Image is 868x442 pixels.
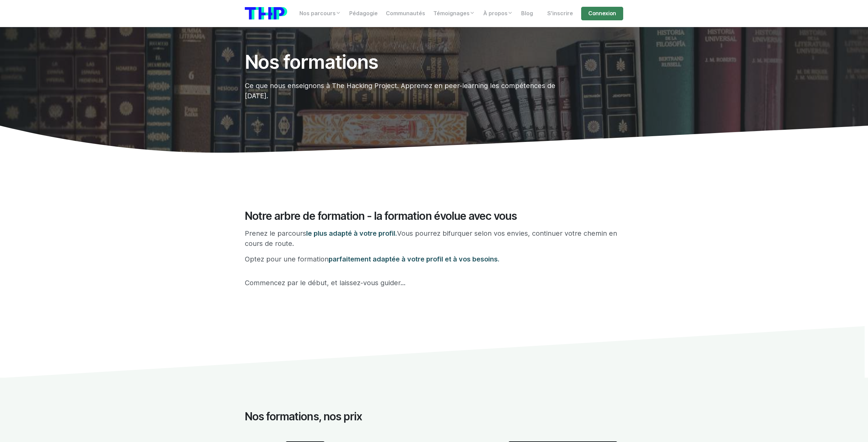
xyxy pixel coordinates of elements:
[245,254,623,264] p: Optez pour une formation
[295,7,345,20] a: Nos parcours
[581,7,623,20] a: Connexion
[245,7,287,20] img: logo
[245,81,559,101] p: Ce que nous enseignons à The Hacking Project. Apprenez en peer-learning les compétences de [DATE].
[329,255,499,263] span: parfaitement adaptée à votre profil et à vos besoins.
[245,51,559,72] h1: Nos formations
[382,7,429,20] a: Communautés
[429,7,479,20] a: Témoignages
[517,7,537,20] a: Blog
[245,210,623,223] h2: Notre arbre de formation - la formation évolue avec vous
[345,7,382,20] a: Pédagogie
[306,229,397,237] span: le plus adapté à votre profil.
[245,228,623,249] p: Prenez le parcours Vous pourrez bifurquer selon vos envies, continuer votre chemin en cours de ro...
[543,7,577,20] a: S'inscrire
[245,278,623,288] p: Commencez par le début, et laissez-vous guider...
[245,410,623,423] h2: Nos formations, nos prix
[479,7,517,20] a: À propos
